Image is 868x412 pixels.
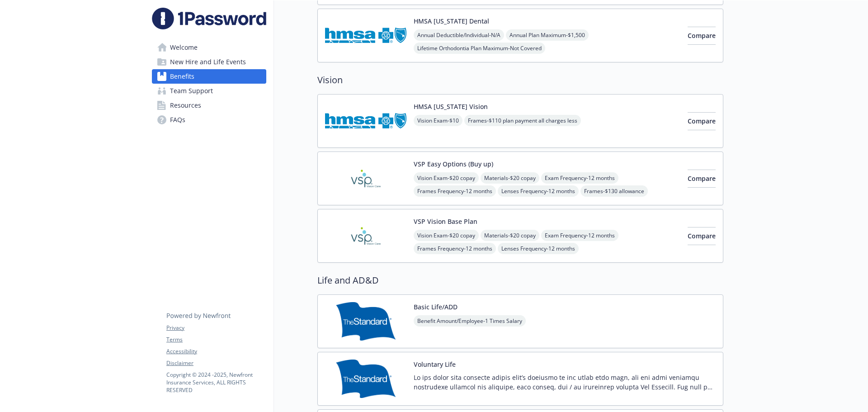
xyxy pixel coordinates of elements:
[498,243,579,254] span: Lenses Frequency - 12 months
[414,172,479,184] span: Vision Exam - $20 copay
[414,185,496,197] span: Frames Frequency - 12 months
[481,230,539,241] span: Materials - $20 copay
[464,115,581,126] span: Frames - $110 plan payment all charges less
[170,84,213,98] span: Team Support
[170,40,198,55] span: Welcome
[541,172,618,184] span: Exam Frequency - 12 months
[325,360,406,398] img: Standard Insurance Company carrier logo
[152,84,266,98] a: Team Support
[541,230,618,241] span: Exam Frequency - 12 months
[414,243,496,254] span: Frames Frequency - 12 months
[317,73,723,87] h2: Vision
[152,55,266,69] a: New Hire and Life Events
[152,98,266,113] a: Resources
[317,274,723,287] h2: Life and AD&D
[166,347,266,355] a: Accessibility
[414,43,545,54] span: Lifetime Orthodontia Plan Maximum - Not Covered
[414,115,462,126] span: Vision Exam - $10
[170,98,201,113] span: Resources
[688,31,716,40] span: Compare
[166,359,266,367] a: Disclaimer
[166,324,266,332] a: Privacy
[498,185,579,197] span: Lenses Frequency - 12 months
[688,117,716,125] span: Compare
[325,217,406,255] img: Vision Service Plan carrier logo
[481,172,539,184] span: Materials - $20 copay
[688,232,716,240] span: Compare
[414,29,504,41] span: Annual Deductible/Individual - N/A
[506,29,589,41] span: Annual Plan Maximum - $1,500
[414,217,477,226] button: VSP Vision Base Plan
[580,185,648,197] span: Frames - $130 allowance
[414,360,456,369] button: Voluntary Life
[414,16,489,26] button: HMSA [US_STATE] Dental
[166,336,266,344] a: Terms
[414,230,479,241] span: Vision Exam - $20 copay
[166,371,266,394] p: Copyright © 2024 - 2025 , Newfront Insurance Services, ALL RIGHTS RESERVED
[688,174,716,183] span: Compare
[152,113,266,127] a: FAQs
[688,170,716,188] button: Compare
[688,227,716,245] button: Compare
[325,302,406,341] img: Standard Insurance Company carrier logo
[688,112,716,130] button: Compare
[325,102,406,140] img: Hawaii Medical Service Association carrier logo
[152,40,266,55] a: Welcome
[170,55,246,69] span: New Hire and Life Events
[414,102,488,111] button: HMSA [US_STATE] Vision
[688,27,716,45] button: Compare
[414,159,493,169] button: VSP Easy Options (Buy up)
[414,315,526,327] span: Benefit Amount/Employee - 1 Times Salary
[325,159,406,198] img: Vision Service Plan carrier logo
[414,373,716,392] p: Lo ips dolor sita consecte adipis elit’s doeiusmo te inc utlab etdo magn, ali eni admi veniamqu n...
[152,69,266,84] a: Benefits
[325,16,406,55] img: Hawaii Medical Service Association carrier logo
[170,113,185,127] span: FAQs
[414,302,458,312] button: Basic Life/ADD
[170,69,194,84] span: Benefits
